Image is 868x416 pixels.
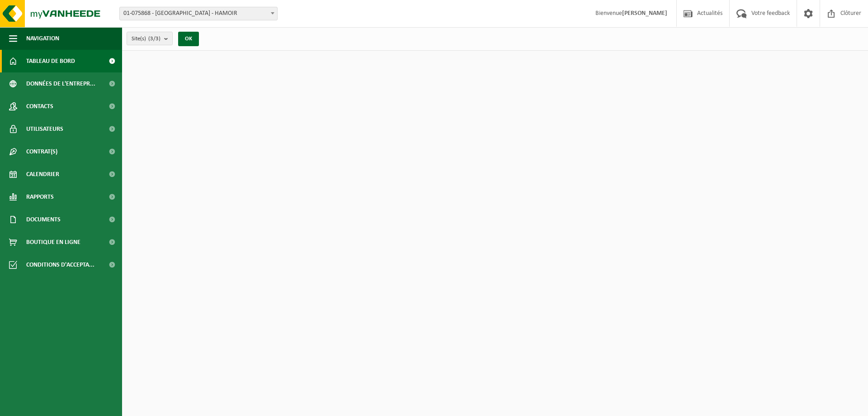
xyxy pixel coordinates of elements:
[622,10,667,17] strong: [PERSON_NAME]
[26,95,53,118] span: Contacts
[26,231,80,253] span: Boutique en ligne
[26,140,57,163] span: Contrat(s)
[178,32,199,46] button: OK
[120,7,277,20] span: 01-075868 - BELOURTHE - HAMOIR
[127,32,173,45] button: Site(s)(3/3)
[26,50,75,72] span: Tableau de bord
[26,208,61,231] span: Documents
[119,7,278,20] span: 01-075868 - BELOURTHE - HAMOIR
[26,163,59,186] span: Calendrier
[26,118,63,140] span: Utilisateurs
[148,36,160,42] count: (3/3)
[132,32,160,46] span: Site(s)
[26,27,59,50] span: Navigation
[26,72,95,95] span: Données de l'entrepr...
[26,186,54,208] span: Rapports
[26,253,94,276] span: Conditions d'accepta...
